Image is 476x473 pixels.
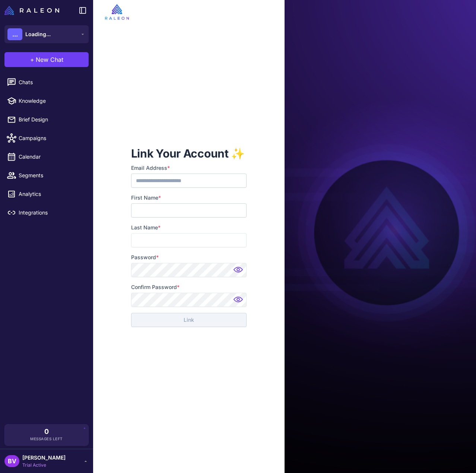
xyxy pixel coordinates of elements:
[131,146,247,161] h1: Link Your Account ✨
[232,264,247,279] img: Password hidden
[3,74,90,90] a: Chats
[22,454,66,462] span: [PERSON_NAME]
[25,30,51,38] span: Loading...
[19,97,84,105] span: Knowledge
[19,190,84,198] span: Analytics
[4,6,62,15] a: Raleon Logo
[131,253,247,261] label: Password
[30,55,34,64] span: +
[19,171,84,180] span: Segments
[4,455,19,467] div: BV
[3,130,90,146] a: Campaigns
[3,205,90,220] a: Integrations
[30,436,63,442] span: Messages Left
[36,55,63,64] span: New Chat
[131,283,247,291] label: Confirm Password
[22,462,66,469] span: Trial Active
[4,6,59,15] img: Raleon Logo
[105,4,129,20] img: raleon-logo-whitebg.9aac0268.jpg
[4,25,89,43] button: ...Loading...
[3,168,90,183] a: Segments
[44,428,49,435] span: 0
[19,209,84,217] span: Integrations
[7,28,22,40] div: ...
[19,115,84,124] span: Brief Design
[232,294,247,309] img: Password hidden
[131,313,247,327] button: Link
[19,134,84,142] span: Campaigns
[4,52,89,67] button: +New Chat
[3,149,90,165] a: Calendar
[131,164,247,172] label: Email Address
[131,194,247,202] label: First Name
[3,186,90,202] a: Analytics
[19,153,84,161] span: Calendar
[131,223,247,232] label: Last Name
[3,112,90,127] a: Brief Design
[3,93,90,109] a: Knowledge
[19,78,84,86] span: Chats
